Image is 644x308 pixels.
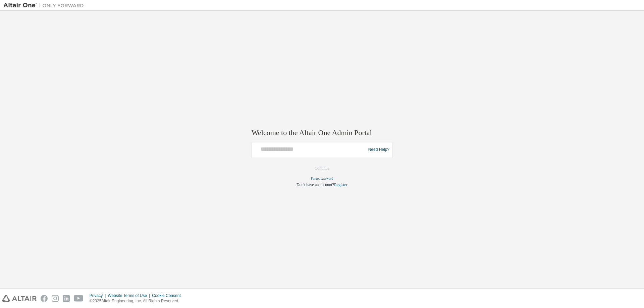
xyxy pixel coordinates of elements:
[297,182,334,187] span: Don't have an account?
[41,295,48,302] img: facebook.svg
[52,295,59,302] img: instagram.svg
[252,128,392,138] h2: Welcome to the Altair One Admin Portal
[63,295,70,302] img: linkedin.svg
[152,293,184,298] div: Cookie Consent
[311,177,333,180] a: Forgot password
[90,298,185,304] p: © 2025 Altair Engineering, Inc. All Rights Reserved.
[334,182,347,187] a: Register
[90,293,108,298] div: Privacy
[3,2,87,9] img: Altair One
[74,295,84,302] img: youtube.svg
[2,295,37,302] img: altair_logo.svg
[108,293,152,298] div: Website Terms of Use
